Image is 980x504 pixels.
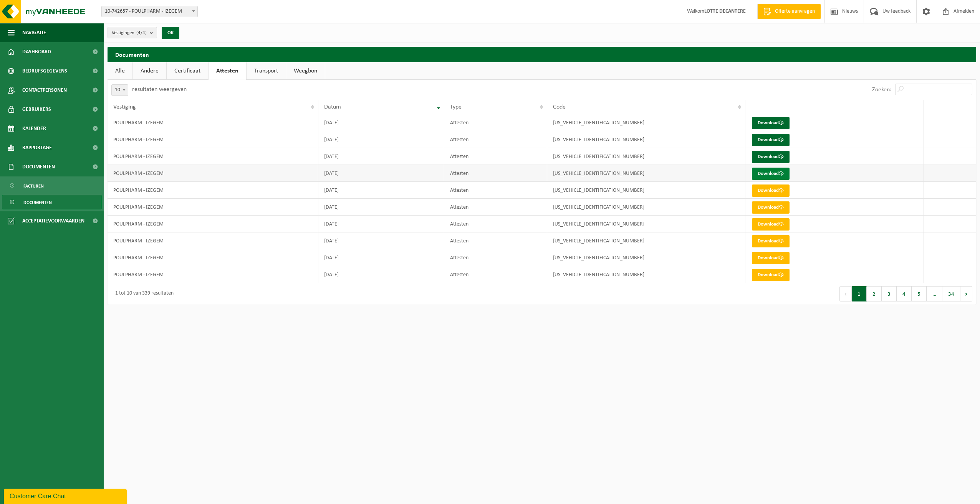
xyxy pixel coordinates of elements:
[318,131,444,148] td: [DATE]
[547,199,745,216] td: [US_VEHICLE_IDENTIFICATION_NUMBER]
[752,269,790,281] a: Download
[22,157,55,176] span: Documenten
[318,266,444,283] td: [DATE]
[4,487,128,504] iframe: chat widget
[444,148,547,165] td: Attesten
[247,62,286,80] a: Transport
[752,184,790,197] a: Download
[867,286,882,301] button: 2
[444,232,547,249] td: Attesten
[547,216,745,232] td: [US_VEHICLE_IDENTIFICATION_NUMBER]
[112,27,147,39] span: Vestigingen
[752,218,790,231] a: Download
[318,249,444,266] td: [DATE]
[444,266,547,283] td: Attesten
[108,199,318,216] td: POULPHARM - IZEGEM
[444,165,547,182] td: Attesten
[773,8,817,15] span: Offerte aanvragen
[318,114,444,131] td: [DATE]
[318,232,444,249] td: [DATE]
[752,117,790,129] a: Download
[108,62,132,80] a: Alle
[444,114,547,131] td: Attesten
[872,87,891,93] label: Zoeken:
[108,165,318,182] td: POULPHARM - IZEGEM
[112,85,128,96] span: 10
[444,199,547,216] td: Attesten
[108,232,318,249] td: POULPHARM - IZEGEM
[113,104,136,110] span: Vestiging
[757,4,821,19] a: Offerte aanvragen
[553,104,566,110] span: Code
[102,6,197,17] span: 10-742657 - POULPHARM - IZEGEM
[318,165,444,182] td: [DATE]
[162,27,179,39] button: OK
[2,195,102,209] a: Documenten
[108,249,318,266] td: POULPHARM - IZEGEM
[324,104,341,110] span: Datum
[22,119,46,138] span: Kalender
[547,131,745,148] td: [US_VEHICLE_IDENTIFICATION_NUMBER]
[318,148,444,165] td: [DATE]
[912,286,927,301] button: 5
[108,182,318,199] td: POULPHARM - IZEGEM
[444,216,547,232] td: Attesten
[839,286,852,301] button: Previous
[318,199,444,216] td: [DATE]
[23,195,52,210] span: Documenten
[2,178,102,193] a: Facturen
[752,252,790,264] a: Download
[942,286,960,301] button: 34
[852,286,867,301] button: 1
[960,286,972,301] button: Next
[752,168,790,180] a: Download
[547,182,745,199] td: [US_VEHICLE_IDENTIFICATION_NUMBER]
[111,84,128,96] span: 10
[547,232,745,249] td: [US_VEHICLE_IDENTIFICATION_NUMBER]
[108,216,318,232] td: POULPHARM - IZEGEM
[23,179,44,193] span: Facturen
[752,201,790,214] a: Download
[752,134,790,146] a: Download
[108,47,976,62] h2: Documenten
[108,27,157,38] button: Vestigingen(4/4)
[22,42,51,61] span: Dashboard
[882,286,897,301] button: 3
[22,61,67,81] span: Bedrijfsgegevens
[108,131,318,148] td: POULPHARM - IZEGEM
[101,6,198,17] span: 10-742657 - POULPHARM - IZEGEM
[444,182,547,199] td: Attesten
[22,100,51,119] span: Gebruikers
[108,266,318,283] td: POULPHARM - IZEGEM
[209,62,246,80] a: Attesten
[752,151,790,163] a: Download
[547,148,745,165] td: [US_VEHICLE_IDENTIFICATION_NUMBER]
[132,86,187,92] label: resultaten weergeven
[450,104,462,110] span: Type
[318,216,444,232] td: [DATE]
[927,286,942,301] span: …
[111,287,174,301] div: 1 tot 10 van 339 resultaten
[22,81,67,100] span: Contactpersonen
[167,62,208,80] a: Certificaat
[318,182,444,199] td: [DATE]
[547,266,745,283] td: [US_VEHICLE_IDENTIFICATION_NUMBER]
[704,8,746,14] strong: LOTTE DECANTERE
[22,23,46,42] span: Navigatie
[108,148,318,165] td: POULPHARM - IZEGEM
[547,165,745,182] td: [US_VEHICLE_IDENTIFICATION_NUMBER]
[444,249,547,266] td: Attesten
[897,286,912,301] button: 4
[547,249,745,266] td: [US_VEHICLE_IDENTIFICATION_NUMBER]
[108,114,318,131] td: POULPHARM - IZEGEM
[444,131,547,148] td: Attesten
[136,30,147,35] count: (4/4)
[133,62,166,80] a: Andere
[286,62,325,80] a: Weegbon
[22,138,52,157] span: Rapportage
[547,114,745,131] td: [US_VEHICLE_IDENTIFICATION_NUMBER]
[752,235,790,247] a: Download
[22,211,84,231] span: Acceptatievoorwaarden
